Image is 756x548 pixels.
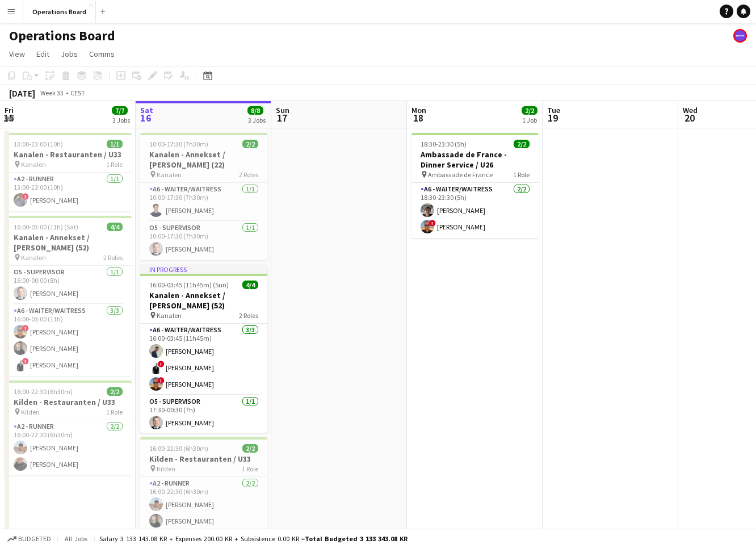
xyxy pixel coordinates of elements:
h3: Ambassade de France - Dinner Service / U26 [411,149,539,170]
span: Budgeted [18,535,51,543]
div: [DATE] [9,87,35,99]
div: 1 Job [522,116,537,124]
app-card-role: A6 - WAITER/WAITRESS3/316:00-03:00 (11h)![PERSON_NAME][PERSON_NAME]![PERSON_NAME] [5,304,132,376]
span: ! [22,193,29,200]
span: Tue [547,105,560,115]
span: Comms [89,49,115,59]
a: Comms [85,47,119,61]
span: 19 [545,111,560,124]
span: Kanalen [21,160,46,169]
app-card-role: O5 - SUPERVISOR1/117:30-00:30 (7h)[PERSON_NAME] [140,395,267,434]
span: ! [158,377,165,384]
app-job-card: 13:00-23:00 (10h)1/1Kanalen - Restauranten / U33 Kanalen1 RoleA2 - RUNNER1/113:00-23:00 (10h)![PE... [5,133,132,211]
span: 1 Role [106,160,123,169]
span: 18:30-23:30 (5h) [421,140,467,148]
span: 2 Roles [239,311,258,320]
span: Wed [683,105,698,115]
span: Kilden [21,408,40,416]
span: 2 Roles [103,253,123,262]
span: 4/4 [242,281,258,289]
h3: Kanalen - Annekset / [PERSON_NAME] (22) [140,149,267,170]
span: 17 [274,111,289,124]
app-card-role: A2 - RUNNER1/113:00-23:00 (10h)![PERSON_NAME] [5,173,132,211]
div: In progress [140,265,267,274]
span: 2 Roles [239,170,258,179]
span: 13:00-23:00 (10h) [14,140,63,148]
app-job-card: 16:00-03:00 (11h) (Sat)4/4Kanalen - Annekset / [PERSON_NAME] (52) Kanalen2 RolesO5 - SUPERVISOR1/... [5,216,132,376]
span: 20 [681,111,698,124]
app-job-card: 16:00-22:30 (6h30m)2/2Kilden - Restauranten / U33 Kilden1 RoleA2 - RUNNER2/216:00-22:30 (6h30m)[P... [140,437,267,532]
a: Edit [32,47,54,61]
div: 3 Jobs [248,116,266,124]
app-card-role: A2 - RUNNER2/216:00-22:30 (6h30m)[PERSON_NAME][PERSON_NAME] [140,477,267,532]
app-card-role: A6 - WAITER/WAITRESS3/316:00-03:45 (11h45m)[PERSON_NAME]![PERSON_NAME]![PERSON_NAME] [140,324,267,395]
span: Kilden [157,465,175,473]
span: 16:00-03:45 (11h45m) (Sun) [149,281,229,289]
h3: Kilden - Restauranten / U33 [140,454,267,464]
app-card-role: A6 - WAITER/WAITRESS2/218:30-23:30 (5h)[PERSON_NAME]![PERSON_NAME] [411,183,539,238]
span: Sat [140,105,153,115]
span: All jobs [62,534,90,543]
span: 18 [410,111,426,124]
h3: Kanalen - Annekset / [PERSON_NAME] (52) [140,290,267,311]
div: CEST [70,89,85,97]
span: 2/2 [514,140,530,148]
span: 8/8 [247,106,263,115]
button: Operations Board [23,1,96,23]
span: View [9,49,25,59]
app-job-card: 18:30-23:30 (5h)2/2Ambassade de France - Dinner Service / U26 Ambassade de France1 RoleA6 - WAITE... [411,133,539,238]
span: Total Budgeted 3 133 343.08 KR [305,534,408,543]
span: 16 [138,111,153,124]
div: Salary 3 133 143.08 KR + Expenses 200.00 KR + Subsistence 0.00 KR = [99,534,408,543]
app-user-avatar: Support Team [733,29,747,43]
span: 2/2 [242,444,258,453]
span: Ambassade de France [428,170,493,179]
span: Sun [276,105,289,115]
span: 2/2 [107,387,123,396]
app-card-role: A2 - RUNNER2/216:00-22:30 (6h30m)[PERSON_NAME][PERSON_NAME] [5,420,132,475]
span: 1 Role [513,170,530,179]
a: Jobs [56,47,82,61]
span: Kanalen [157,311,182,320]
span: 16:00-03:00 (11h) (Sat) [14,223,78,231]
span: Week 33 [37,89,66,97]
span: ! [22,325,29,332]
span: 1 Role [242,465,258,473]
app-card-role: O5 - SUPERVISOR1/116:00-00:00 (8h)[PERSON_NAME] [5,266,132,304]
app-card-role: A6 - WAITER/WAITRESS1/110:00-17:30 (7h30m)[PERSON_NAME] [140,183,267,221]
span: Jobs [61,49,78,59]
span: 15 [3,111,14,124]
span: ! [429,220,436,227]
span: Kanalen [21,253,46,262]
app-card-role: O5 - SUPERVISOR1/110:00-17:30 (7h30m)[PERSON_NAME] [140,221,267,260]
a: View [5,47,30,61]
span: 1/1 [107,140,123,148]
span: 10:00-17:30 (7h30m) [149,140,208,148]
span: 2/2 [242,140,258,148]
span: 16:00-22:30 (6h30m) [14,387,73,396]
span: 2/2 [522,106,537,115]
app-job-card: 10:00-17:30 (7h30m)2/2Kanalen - Annekset / [PERSON_NAME] (22) Kanalen2 RolesA6 - WAITER/WAITRESS1... [140,133,267,260]
button: Budgeted [6,533,53,545]
span: 4/4 [107,223,123,231]
span: Mon [411,105,426,115]
span: Edit [36,49,49,59]
div: 3 Jobs [112,116,130,124]
app-job-card: In progress16:00-03:45 (11h45m) (Sun)4/4Kanalen - Annekset / [PERSON_NAME] (52) Kanalen2 RolesA6 ... [140,265,267,433]
span: Kanalen [157,170,182,179]
span: 1 Role [106,408,123,416]
span: 7/7 [112,106,128,115]
h1: Operations Board [9,27,115,44]
span: 16:00-22:30 (6h30m) [149,444,208,453]
span: Fri [5,105,14,115]
h3: Kilden - Restauranten / U33 [5,397,132,407]
h3: Kanalen - Restauranten / U33 [5,149,132,160]
span: ! [22,358,29,365]
div: 16:00-22:30 (6h30m)2/2Kilden - Restauranten / U33 Kilden1 RoleA2 - RUNNER2/216:00-22:30 (6h30m)[P... [5,380,132,475]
